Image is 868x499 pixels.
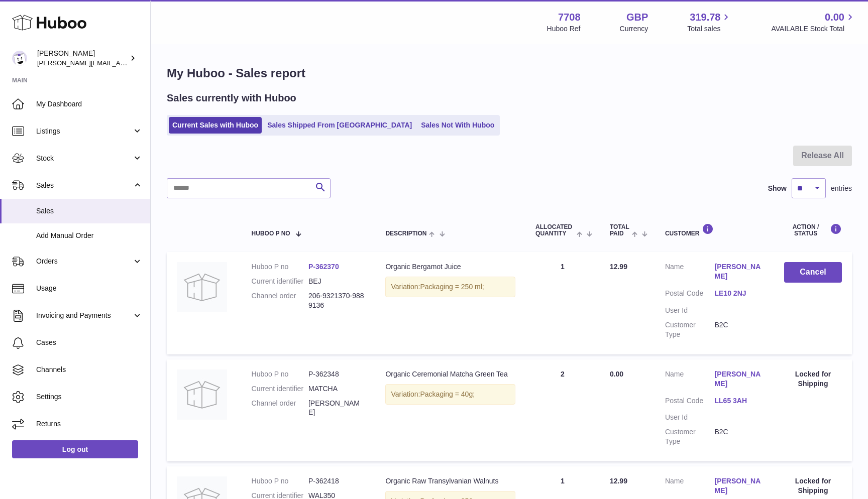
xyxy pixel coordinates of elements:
[610,224,629,237] span: Total paid
[715,369,765,389] a: [PERSON_NAME]
[308,277,365,286] dd: BEJ
[169,117,262,134] a: Current Sales with Huboo
[665,476,715,498] dt: Name
[252,291,308,310] dt: Channel order
[665,413,715,422] dt: User Id
[385,384,515,405] div: Variation:
[36,311,132,320] span: Invoicing and Payments
[385,262,515,272] div: Organic Bergamot Juice
[36,181,132,190] span: Sales
[687,11,732,34] a: 319.78 Total sales
[177,262,227,312] img: no-photo.jpg
[535,224,574,237] span: ALLOCATED Quantity
[252,230,290,237] span: Huboo P no
[715,396,765,406] a: LL65 3AH
[308,384,365,394] dd: MATCHA
[610,370,623,378] span: 0.00
[167,65,852,81] h1: My Huboo - Sales report
[252,277,308,286] dt: Current identifier
[36,338,143,347] span: Cases
[715,289,765,298] a: LE10 2NJ
[771,11,856,34] a: 0.00 AVAILABLE Stock Total
[525,359,600,461] td: 2
[626,11,648,24] strong: GBP
[690,11,720,24] span: 319.78
[417,117,498,134] a: Sales Not With Huboo
[37,49,128,68] div: [PERSON_NAME]
[385,476,515,486] div: Organic Raw Transylvanian Walnuts
[610,477,627,485] span: 12.99
[825,11,844,24] span: 0.00
[385,230,426,237] span: Description
[525,252,600,354] td: 1
[665,320,715,339] dt: Customer Type
[308,263,339,271] a: P-362370
[784,262,842,283] button: Cancel
[620,24,648,34] div: Currency
[784,476,842,495] div: Locked for Shipping
[558,11,581,24] strong: 7708
[665,427,715,446] dt: Customer Type
[420,283,484,291] span: Packaging = 250 ml;
[385,277,515,297] div: Variation:
[264,117,415,134] a: Sales Shipped From [GEOGRAPHIC_DATA]
[308,399,365,418] dd: [PERSON_NAME]
[177,369,227,420] img: no-photo.jpg
[768,184,787,193] label: Show
[665,223,764,237] div: Customer
[252,262,308,272] dt: Huboo P no
[252,384,308,394] dt: Current identifier
[784,223,842,237] div: Action / Status
[252,369,308,379] dt: Huboo P no
[36,127,132,136] span: Listings
[665,262,715,284] dt: Name
[385,369,515,379] div: Organic Ceremonial Matcha Green Tea
[547,24,581,34] div: Huboo Ref
[784,369,842,389] div: Locked for Shipping
[36,154,132,163] span: Stock
[167,91,296,105] h2: Sales currently with Huboo
[252,399,308,418] dt: Channel order
[715,476,765,495] a: [PERSON_NAME]
[831,184,852,193] span: entries
[36,284,143,293] span: Usage
[36,365,143,375] span: Channels
[308,476,365,486] dd: P-362418
[12,51,27,66] img: victor@erbology.co
[715,320,765,339] dd: B2C
[610,263,627,271] span: 12.99
[665,289,715,301] dt: Postal Code
[308,369,365,379] dd: P-362348
[420,390,475,398] span: Packaging = 40g;
[36,231,143,240] span: Add Manual Order
[665,306,715,315] dt: User Id
[36,257,132,266] span: Orders
[665,396,715,408] dt: Postal Code
[715,427,765,446] dd: B2C
[12,440,138,458] a: Log out
[36,419,143,429] span: Returns
[771,24,856,34] span: AVAILABLE Stock Total
[715,262,765,281] a: [PERSON_NAME]
[252,476,308,486] dt: Huboo P no
[308,291,365,310] dd: 206-9321370-9889136
[665,369,715,391] dt: Name
[36,206,143,216] span: Sales
[37,59,201,67] span: [PERSON_NAME][EMAIL_ADDRESS][DOMAIN_NAME]
[687,24,732,34] span: Total sales
[36,392,143,402] span: Settings
[36,99,143,109] span: My Dashboard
